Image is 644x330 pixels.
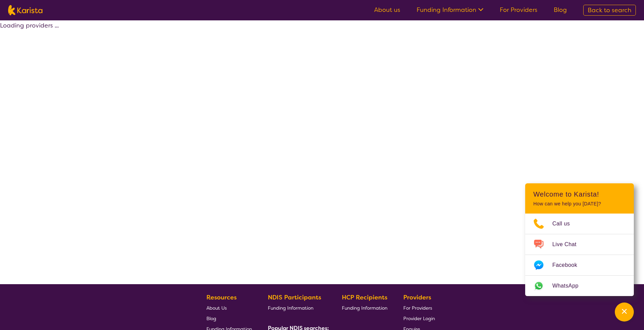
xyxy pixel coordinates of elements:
[615,302,634,322] button: Channel Menu
[533,201,626,207] p: How can we help you [DATE]?
[342,305,387,311] span: Funding Information
[588,6,631,14] span: Back to search
[8,5,42,15] img: Karista logo
[552,219,578,229] span: Call us
[374,6,400,14] a: About us
[206,302,252,313] a: About Us
[403,293,431,301] b: Providers
[417,6,483,14] a: Funding Information
[268,305,313,311] span: Funding Information
[206,305,227,311] span: About Us
[552,239,585,250] span: Live Chat
[206,315,216,322] span: Blog
[525,183,634,296] div: Channel Menu
[500,6,537,14] a: For Providers
[206,293,237,301] b: Resources
[552,281,587,291] span: WhatsApp
[403,302,435,313] a: For Providers
[342,293,387,301] b: HCP Recipients
[583,5,636,16] a: Back to search
[533,190,626,198] h2: Welcome to Karista!
[552,260,585,270] span: Facebook
[403,305,432,311] span: For Providers
[206,313,252,324] a: Blog
[525,214,634,296] ul: Choose channel
[342,302,387,313] a: Funding Information
[403,313,435,324] a: Provider Login
[268,302,326,313] a: Funding Information
[525,276,634,296] a: Web link opens in a new tab.
[403,315,435,322] span: Provider Login
[554,6,567,14] a: Blog
[268,293,321,301] b: NDIS Participants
